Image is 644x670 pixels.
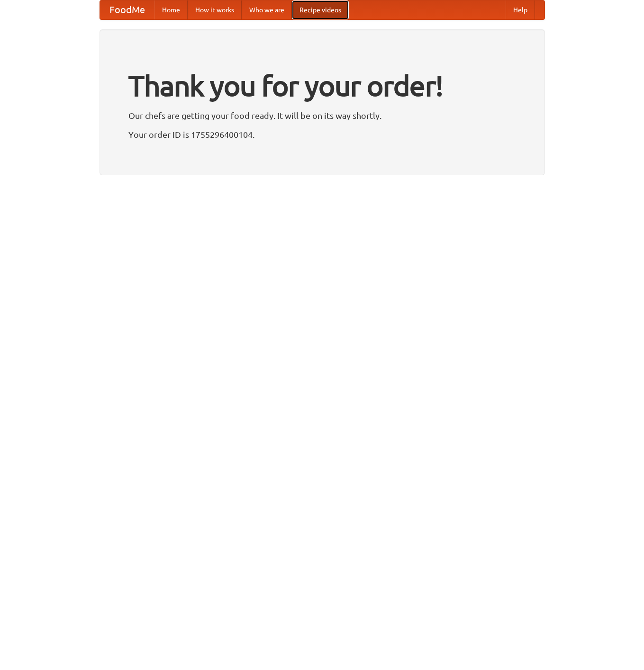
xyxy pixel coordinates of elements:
[188,0,242,19] a: How it works
[128,127,516,142] p: Your order ID is 1755296400104.
[154,0,188,19] a: Home
[128,63,516,108] h1: Thank you for your order!
[292,0,349,19] a: Recipe videos
[128,108,516,123] p: Our chefs are getting your food ready. It will be on its way shortly.
[506,0,535,19] a: Help
[100,0,154,19] a: FoodMe
[242,0,292,19] a: Who we are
